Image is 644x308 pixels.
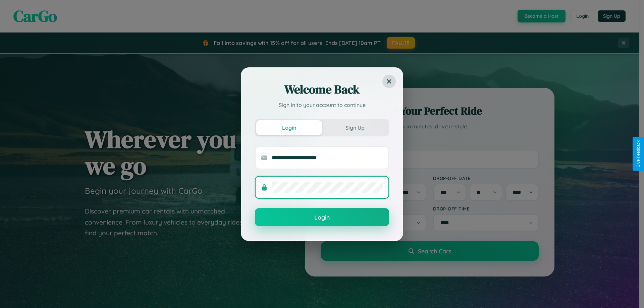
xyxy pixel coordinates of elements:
p: Sign in to your account to continue [255,101,389,109]
div: Give Feedback [636,140,641,168]
h2: Welcome Back [255,81,389,98]
button: Login [255,208,389,226]
button: Sign Up [322,120,388,135]
button: Login [256,120,322,135]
